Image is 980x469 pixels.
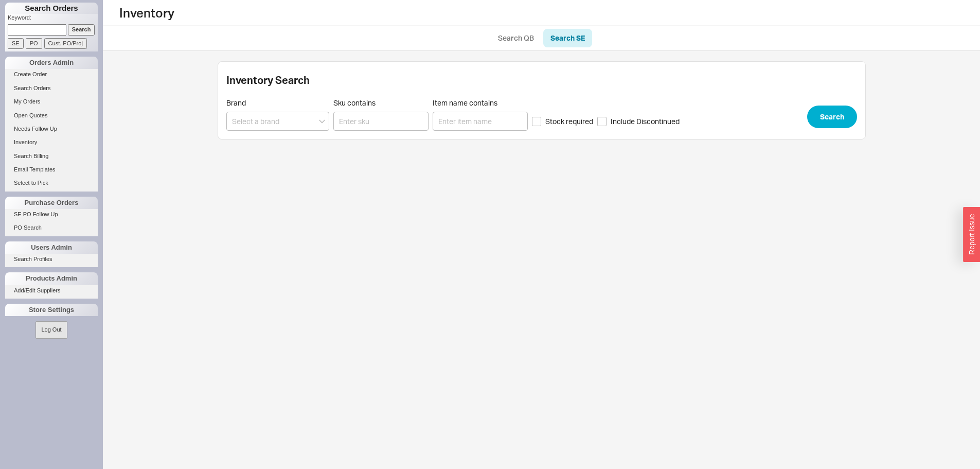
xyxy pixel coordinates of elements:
input: Cust. PO/Proj [44,38,87,49]
div: Users Admin [5,241,98,254]
input: Include Discontinued [597,117,607,126]
a: Search Profiles [5,254,98,265]
div: Purchase Orders [5,197,98,209]
a: Search Orders [5,83,98,94]
a: Inventory [5,137,98,148]
h1: Inventory [119,6,174,20]
input: Search [68,24,95,35]
span: Stock required [545,116,593,127]
input: Select a brand [226,112,329,131]
h1: Search Orders [5,3,98,14]
input: PO [26,38,42,49]
svg: open menu [319,119,325,124]
a: Email Templates [5,164,98,175]
span: Include Discontinued [611,116,680,127]
a: Search QB [491,29,541,47]
a: Select to Pick [5,178,98,188]
span: Sku contains [333,98,429,108]
button: Search [807,106,857,128]
h2: Inventory Search [226,75,310,85]
a: My Orders [5,96,98,107]
div: Orders Admin [5,57,98,69]
a: Search SE [543,29,592,47]
span: Search [820,111,844,123]
button: Log Out [35,321,67,338]
div: Products Admin [5,272,98,285]
span: Brand [226,98,246,107]
input: Stock required [532,117,541,126]
a: Add/Edit Suppliers [5,285,98,296]
a: Create Order [5,69,98,80]
p: Keyword: [8,14,98,24]
div: Store Settings [5,304,98,316]
a: Needs Follow Up [5,124,98,134]
a: Open Quotes [5,110,98,121]
a: SE PO Follow Up [5,209,98,220]
input: SE [8,38,24,49]
input: Sku contains [333,112,429,131]
input: Item name contains [433,112,528,131]
a: PO Search [5,222,98,233]
span: Needs Follow Up [14,126,57,132]
a: Search Billing [5,151,98,162]
span: Item name contains [433,98,528,108]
